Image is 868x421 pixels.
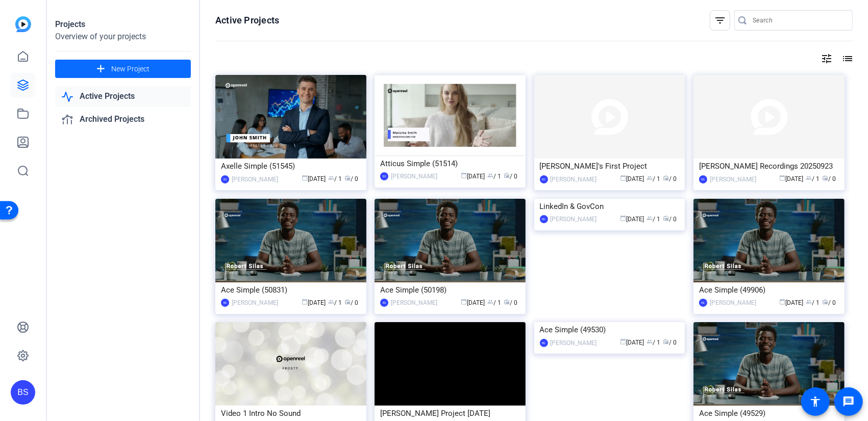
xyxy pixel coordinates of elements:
[647,338,653,345] span: group
[699,406,839,421] div: Ace Simple (49529)
[215,14,279,27] h1: Active Projects
[620,216,644,223] span: [DATE]
[55,109,191,130] a: Archived Projects
[663,175,669,181] span: radio
[647,339,660,346] span: / 1
[504,299,517,306] span: / 0
[821,52,833,65] mat-icon: tune
[806,175,812,181] span: group
[380,156,520,171] div: Atticus Simple (51514)
[806,299,820,306] span: / 1
[540,159,680,174] div: [PERSON_NAME]'s First Project
[232,174,278,185] div: [PERSON_NAME]
[504,299,510,305] span: radio
[221,159,361,174] div: Axelle Simple (51545)
[710,298,756,308] div: [PERSON_NAME]
[620,175,644,182] span: [DATE]
[344,299,358,306] span: / 0
[647,216,660,223] span: / 1
[780,299,786,305] span: calendar_today
[647,175,653,181] span: group
[232,298,278,308] div: [PERSON_NAME]
[461,172,467,178] span: calendar_today
[344,299,351,305] span: radio
[663,216,677,223] span: / 0
[806,175,820,182] span: / 1
[328,175,334,181] span: group
[647,175,660,182] span: / 1
[302,299,326,306] span: [DATE]
[487,299,493,305] span: group
[328,299,342,306] span: / 1
[663,215,669,221] span: radio
[504,173,517,180] span: / 0
[111,64,150,74] span: New Project
[221,406,361,421] div: Video 1 Intro No Sound
[391,171,437,181] div: [PERSON_NAME]
[620,175,626,181] span: calendar_today
[780,299,804,306] span: [DATE]
[551,338,597,348] div: [PERSON_NAME]
[55,60,191,78] button: New Project
[328,175,342,182] span: / 1
[15,16,31,32] img: blue-gradient.svg
[221,299,229,307] div: BE
[487,173,501,180] span: / 1
[328,299,334,305] span: group
[540,175,548,183] div: BS
[551,174,597,185] div: [PERSON_NAME]
[221,282,361,298] div: Ace Simple (50831)
[540,215,548,223] div: BE
[540,199,680,214] div: LinkedIn & GovCon
[461,173,485,180] span: [DATE]
[504,172,510,178] span: radio
[699,282,839,298] div: Ace Simple (49906)
[620,338,626,345] span: calendar_today
[647,215,653,221] span: group
[380,172,388,180] div: BS
[699,175,707,183] div: BS
[699,159,839,174] div: [PERSON_NAME] Recordings 20250923
[780,175,786,181] span: calendar_today
[823,175,836,182] span: / 0
[461,299,467,305] span: calendar_today
[806,299,812,305] span: group
[344,175,351,181] span: radio
[699,299,707,307] div: BE
[620,339,644,346] span: [DATE]
[94,63,107,75] mat-icon: add
[809,396,822,408] mat-icon: accessibility
[823,299,829,305] span: radio
[302,175,308,181] span: calendar_today
[221,175,229,183] div: BS
[11,380,35,405] div: BS
[487,172,493,178] span: group
[753,14,845,27] input: Search
[344,175,358,182] span: / 0
[842,396,855,408] mat-icon: message
[840,52,853,65] mat-icon: list
[620,215,626,221] span: calendar_today
[487,299,501,306] span: / 1
[823,299,836,306] span: / 0
[663,339,677,346] span: / 0
[710,174,756,185] div: [PERSON_NAME]
[823,175,829,181] span: radio
[663,338,669,345] span: radio
[780,175,804,182] span: [DATE]
[55,31,191,43] div: Overview of your projects
[391,298,437,308] div: [PERSON_NAME]
[380,282,520,298] div: Ace Simple (50198)
[55,86,191,107] a: Active Projects
[663,175,677,182] span: / 0
[540,339,548,347] div: BE
[302,175,326,182] span: [DATE]
[714,14,726,27] mat-icon: filter_list
[540,322,680,337] div: Ace Simple (49530)
[461,299,485,306] span: [DATE]
[55,18,191,31] div: Projects
[551,214,597,224] div: [PERSON_NAME]
[380,299,388,307] div: BE
[302,299,308,305] span: calendar_today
